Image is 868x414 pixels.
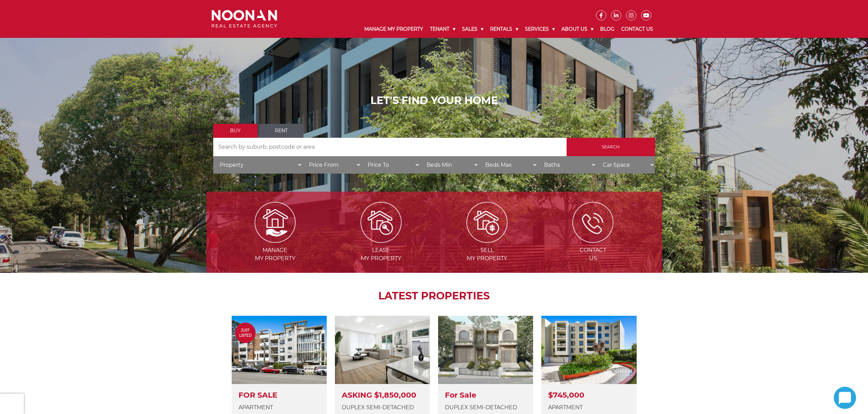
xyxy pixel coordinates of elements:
span: Sell my Property [435,246,539,263]
a: Leasemy Property [329,219,433,262]
img: Lease my property [361,202,402,243]
a: Buy [213,124,258,138]
span: Just Listed [235,328,256,338]
a: Rent [259,124,303,138]
img: Manage my Property [255,202,296,243]
input: Search [567,138,655,156]
a: Sales [459,20,487,38]
a: Services [521,20,558,38]
a: Rentals [487,20,521,38]
a: Tenant [426,20,459,38]
a: Managemy Property [223,219,327,262]
img: ICONS [572,202,613,243]
a: ContactUs [541,219,645,262]
img: Noonan Real Estate Agency [212,10,277,28]
a: Manage My Property [361,20,426,38]
input: Search by suburb, postcode or area [213,138,567,156]
span: Manage my Property [223,246,327,263]
span: Lease my Property [329,246,433,263]
a: Blog [597,20,618,38]
h2: LATEST PROPERTIES [223,290,645,302]
h1: LET'S FIND YOUR HOME [213,94,655,107]
a: About Us [558,20,597,38]
span: Contact Us [541,246,645,263]
img: Sell my property [466,202,507,243]
a: Contact Us [618,20,656,38]
a: Sellmy Property [435,219,539,262]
